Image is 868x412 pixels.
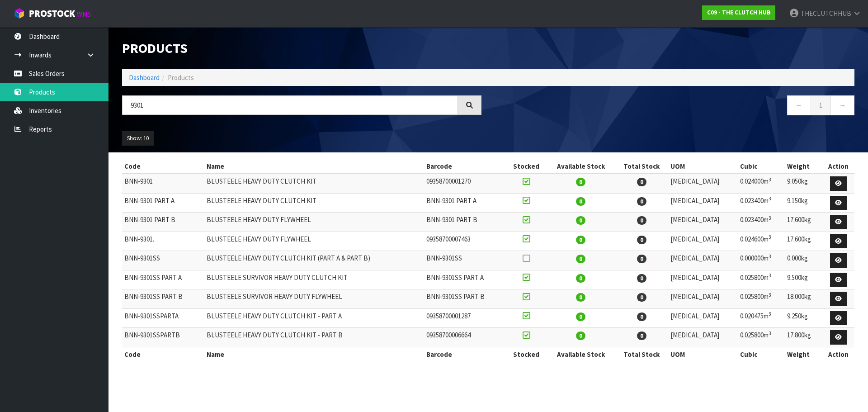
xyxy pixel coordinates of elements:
td: [MEDICAL_DATA] [668,308,738,328]
input: Search products [122,95,458,115]
td: 0.025800m [738,270,784,289]
td: 0.025800m [738,328,784,347]
th: Available Stock [547,159,615,174]
th: Cubic [738,159,784,174]
span: 0 [637,293,646,302]
td: BLUSTEELE HEAVY DUTY CLUTCH KIT [204,193,424,213]
td: 9.050kg [785,174,822,193]
span: 0 [576,313,585,321]
td: [MEDICAL_DATA] [668,213,738,232]
td: 9.500kg [785,270,822,289]
td: [MEDICAL_DATA] [668,270,738,289]
td: 0.025800m [738,289,784,309]
span: 0 [637,178,646,186]
td: 18.000kg [785,289,822,309]
th: Barcode [424,347,506,361]
td: 0.000000m [738,251,784,270]
span: ProStock [29,8,75,19]
th: Action [822,347,854,361]
td: BNN-9301 PART B [424,213,506,232]
th: Stocked [506,347,547,361]
th: UOM [668,347,738,361]
td: 09358700001287 [424,308,506,328]
span: 0 [576,178,585,186]
a: ← [787,95,811,115]
td: BLUSTEELE HEAVY DUTY CLUTCH KIT - PART B [204,328,424,347]
th: Code [122,347,204,361]
td: BNN-9301 PART A [122,193,204,213]
td: 0.024000m [738,174,784,193]
td: 17.800kg [785,328,822,347]
span: 0 [637,331,646,340]
span: 0 [576,216,585,225]
a: Dashboard [129,73,160,82]
a: → [830,95,854,115]
th: UOM [668,159,738,174]
span: 0 [637,274,646,283]
td: BNN-9301SS [424,251,506,270]
sup: 3 [769,253,771,260]
sup: 3 [769,311,771,317]
sup: 3 [769,195,771,202]
th: Action [822,159,854,174]
th: Code [122,159,204,174]
span: Products [168,73,194,82]
span: 0 [637,216,646,225]
td: 09358700001270 [424,174,506,193]
span: THECLUTCHHUB [801,9,851,18]
sup: 3 [769,215,771,221]
span: 0 [637,255,646,263]
img: cube-alt.png [14,8,25,19]
td: BNN-9301SS PART B [424,289,506,309]
td: BNN-9301 PART B [122,213,204,232]
td: BNN-9301SS PART A [424,270,506,289]
span: 0 [637,313,646,321]
th: Weight [785,159,822,174]
sup: 3 [769,292,771,298]
td: BLUSTEELE HEAVY DUTY FLYWHEEL [204,232,424,251]
th: Name [204,159,424,174]
td: [MEDICAL_DATA] [668,289,738,309]
th: Stocked [506,159,547,174]
td: 17.600kg [785,213,822,232]
span: 0 [576,236,585,244]
a: 1 [811,95,831,115]
span: 0 [576,274,585,283]
td: [MEDICAL_DATA] [668,328,738,347]
th: Total Stock [615,159,668,174]
sup: 3 [769,272,771,279]
span: 0 [637,236,646,244]
sup: 3 [769,330,771,336]
span: 0 [576,293,585,302]
td: BNN-9301SS PART B [122,289,204,309]
td: 9.150kg [785,193,822,213]
th: Available Stock [547,347,615,361]
span: 0 [576,331,585,340]
th: Barcode [424,159,506,174]
td: 0.023400m [738,213,784,232]
th: Weight [785,347,822,361]
td: [MEDICAL_DATA] [668,251,738,270]
td: [MEDICAL_DATA] [668,232,738,251]
sup: 3 [769,234,771,240]
td: 9.250kg [785,308,822,328]
td: BNN-9301SS PART A [122,270,204,289]
td: BLUSTEELE SURVIVOR HEAVY DUTY FLYWHEEL [204,289,424,309]
span: 0 [637,197,646,206]
td: BNN-9301 [122,174,204,193]
nav: Page navigation [495,95,854,118]
td: 09358700006664 [424,328,506,347]
td: 0.023400m [738,193,784,213]
th: Name [204,347,424,361]
td: BLUSTEELE HEAVY DUTY FLYWHEEL [204,213,424,232]
h1: Products [122,41,481,56]
td: BLUSTEELE HEAVY DUTY CLUTCH KIT [204,174,424,193]
td: 0.024600m [738,232,784,251]
td: BNN-9301SS [122,251,204,270]
td: 0.020475m [738,308,784,328]
td: BNN-9301SSPARTB [122,328,204,347]
td: 09358700007463 [424,232,506,251]
td: BNN-9301 PART A [424,193,506,213]
td: [MEDICAL_DATA] [668,193,738,213]
td: 17.600kg [785,232,822,251]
